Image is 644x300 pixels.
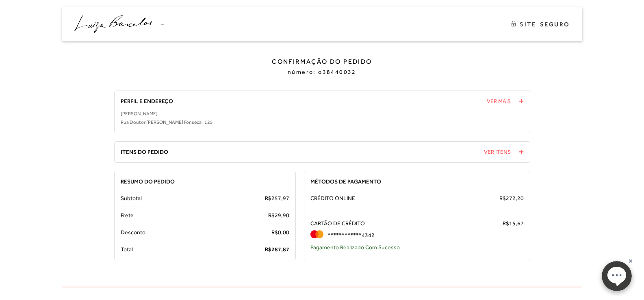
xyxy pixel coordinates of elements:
span: Métodos de Pagamento [310,178,381,185]
span: 20 [517,195,524,201]
span: Rua Doutor [PERSON_NAME] Fonseca [121,119,202,125]
span: Resumo do Pedido [121,178,175,185]
span: , 125 [202,119,213,125]
span: 272, [506,195,517,201]
span: SITE [520,20,536,28]
span: 67 [517,220,524,227]
span: Itens do Pedido [121,149,168,155]
span: R$ [499,195,506,201]
span: Desconto [121,228,145,237]
span: R$ [265,195,271,201]
span: R$ [271,229,278,235]
span: Subtotal [121,194,142,203]
span: 15, [509,220,517,227]
span: Ver Mais [487,97,511,106]
span: 287, [271,246,283,253]
span: Cartão de Crédito [310,219,365,228]
span: número: [288,69,316,75]
span: 97 [283,195,289,201]
span: R$ [503,220,509,227]
span: Confirmação do Pedido [272,58,372,65]
span: 257, [271,195,283,201]
img: Luiza Barcelos [74,15,164,33]
span: Total [121,245,133,254]
span: 29, [275,212,283,218]
span: 90 [283,212,289,218]
div: Pagamento Realizado Com Sucesso [310,243,523,252]
span: R$ [268,212,275,218]
span: SEGURO [540,20,570,28]
span: Crédito Online [310,194,355,203]
span: 0, [278,229,283,235]
span: R$ [265,246,271,253]
span: Perfil e Endereço [121,98,173,104]
span: 87 [283,246,289,253]
span: o38440032 [318,69,356,75]
span: 00 [283,229,289,235]
span: Frete [121,211,134,220]
span: Ver Itens [484,148,511,156]
span: [PERSON_NAME] [121,111,158,117]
